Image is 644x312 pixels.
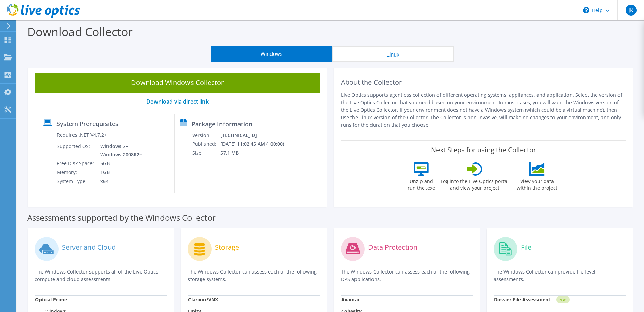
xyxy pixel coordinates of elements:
[192,149,220,157] td: Size:
[341,91,627,129] p: Live Optics supports agentless collection of different operating systems, appliances, and applica...
[341,78,627,87] h2: About the Collector
[56,159,95,168] td: Free Disk Space:
[35,268,167,283] p: The Windows Collector supports all of the Live Optics compute and cloud assessments.
[56,120,118,127] label: System Prerequisites
[332,46,454,62] button: Linux
[192,131,220,140] td: Version:
[560,298,566,302] tspan: NEW!
[27,24,133,40] label: Download Collector
[192,140,220,149] td: Published:
[95,159,144,168] td: 5GB
[56,142,95,159] td: Supported OS:
[220,149,293,157] td: 57.1 MB
[188,268,320,283] p: The Windows Collector can assess each of the following storage systems.
[440,176,509,191] label: Log into the Live Optics portal and view your project
[494,268,626,283] p: The Windows Collector can provide file level assessments.
[56,177,95,186] td: System Type:
[626,5,637,16] span: JK
[188,296,218,303] strong: Clariion/VNX
[146,98,209,105] a: Download via direct link
[35,296,67,303] strong: Optical Prime
[192,121,252,127] label: Package Information
[220,131,293,140] td: [TECHNICAL_ID]
[56,168,95,177] td: Memory:
[95,177,144,186] td: x64
[406,176,437,191] label: Unzip and run the .exe
[62,244,116,251] label: Server and Cloud
[27,214,216,221] label: Assessments supported by the Windows Collector
[57,131,107,138] label: Requires .NET V4.7.2+
[368,244,417,251] label: Data Protection
[341,268,474,283] p: The Windows Collector can assess each of the following DPS applications.
[341,296,360,303] strong: Avamar
[431,146,536,154] label: Next Steps for using the Collector
[211,46,332,62] button: Windows
[521,244,531,251] label: File
[494,296,550,303] strong: Dossier File Assessment
[215,244,239,251] label: Storage
[512,176,561,191] label: View your data within the project
[95,142,144,159] td: Windows 7+ Windows 2008R2+
[220,140,293,149] td: [DATE] 11:02:45 AM (+00:00)
[95,168,144,177] td: 1GB
[35,73,320,93] a: Download Windows Collector
[583,7,589,13] svg: \n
